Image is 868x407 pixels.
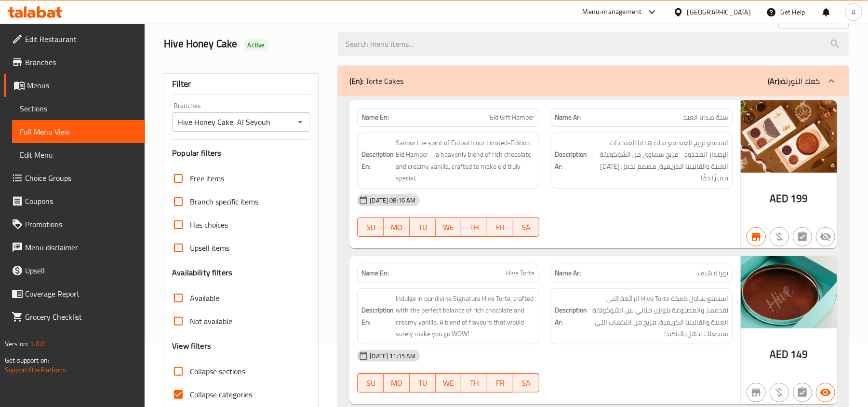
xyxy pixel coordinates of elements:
[4,259,145,282] a: Upsell
[517,376,535,390] span: SA
[793,383,812,402] button: Not has choices
[20,126,137,137] span: Full Menu View
[361,304,394,328] strong: Description En:
[4,27,145,51] a: Edit Restaurant
[361,376,380,390] span: SU
[768,75,820,87] p: كعك التورتة
[410,373,436,393] button: TU
[790,345,808,364] span: 149
[190,366,245,377] span: Collapse sections
[487,373,513,393] button: FR
[384,373,410,393] button: MO
[164,37,326,51] h2: Hive Honey Cake
[25,195,137,207] span: Coupons
[338,32,849,56] input: search
[589,137,728,184] span: استمتع بروح العيد مع سلة هدايا العيد ذات الإصدار المحدود - مزيج سماوي من الشوكولاتة الغنية والفان...
[349,74,363,88] b: (En):
[25,218,137,230] span: Promotions
[172,74,310,95] div: Filter
[5,354,49,366] span: Get support on:
[4,282,145,305] a: Coverage Report
[30,338,45,350] span: 1.0.0
[770,383,789,402] button: Purchased item
[396,293,534,340] span: Indulge in our divine Signature Hive Torte, crafted with the perfect balance of rich chocolate an...
[25,288,137,299] span: Coverage Report
[4,166,145,190] a: Choice Groups
[20,149,137,161] span: Edit Menu
[25,265,137,276] span: Upsell
[366,352,419,361] span: [DATE] 11:15 AM
[244,39,269,51] div: Active
[747,383,766,402] button: Not branch specific item
[507,268,535,278] span: Hive Torte
[440,376,458,390] span: WE
[361,112,389,122] strong: Name En:
[5,364,66,376] a: Support.OpsPlatform
[816,383,835,402] button: Available
[555,268,581,278] strong: Name Ar:
[12,97,145,120] a: Sections
[555,112,581,122] strong: Name Ar:
[461,217,487,237] button: TH
[517,220,535,234] span: SA
[768,74,781,88] b: (Ar):
[487,217,513,237] button: FR
[361,149,394,172] strong: Description En:
[25,172,137,184] span: Choice Groups
[465,376,483,390] span: TH
[190,242,229,254] span: Upsell items
[172,267,232,278] h3: Availability filters
[25,33,137,45] span: Edit Restaurant
[683,112,728,122] span: سلة هدايا العيد
[25,242,137,253] span: Menu disclaimer
[770,227,789,246] button: Purchased item
[436,217,462,237] button: WE
[741,100,837,173] img: mmw_638788329908201175
[12,143,145,166] a: Edit Menu
[513,217,539,237] button: SA
[770,345,788,364] span: AED
[349,75,403,87] p: Torte Cakes
[770,189,788,208] span: AED
[387,376,406,390] span: MO
[357,217,384,237] button: SU
[4,74,145,97] a: Menus
[172,340,211,352] h3: View filters
[790,189,808,208] span: 199
[513,373,539,393] button: SA
[440,220,458,234] span: WE
[396,137,534,184] span: Savour the spirit of Eid with our Limited-Edition Eid Hamper—a heavenly blend of rich chocolate a...
[786,14,841,26] span: Export Menu
[384,217,410,237] button: MO
[491,220,509,234] span: FR
[436,373,462,393] button: WE
[583,6,642,18] div: Menu-management
[4,305,145,328] a: Grocery Checklist
[244,41,269,50] span: Active
[4,190,145,213] a: Coupons
[361,220,380,234] span: SU
[338,66,849,96] div: (En): Torte Cakes(Ar):كعك التورتة
[414,376,432,390] span: TU
[4,51,145,74] a: Branches
[747,227,766,246] button: Branch specific item
[4,213,145,236] a: Promotions
[410,217,436,237] button: TU
[387,220,406,234] span: MO
[741,256,837,328] img: mmw_638728821398671682
[20,103,137,114] span: Sections
[357,373,384,393] button: SU
[366,196,419,205] span: [DATE] 08:16 AM
[555,149,588,172] strong: Description Ar:
[589,293,728,340] span: استمتع بتناول كعكة Hive Torte الرائعة التي نقدمها، والمصنوعة بتوازن مثالي بين الشوكولاتة الغنية و...
[490,112,535,122] span: Eid Gift Hamper
[190,219,228,231] span: Has choices
[294,115,307,129] button: Open
[852,7,855,17] span: A
[5,338,28,350] span: Version:
[190,315,232,327] span: Not available
[414,220,432,234] span: TU
[190,196,258,207] span: Branch specific items
[361,268,389,278] strong: Name En:
[12,120,145,143] a: Full Menu View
